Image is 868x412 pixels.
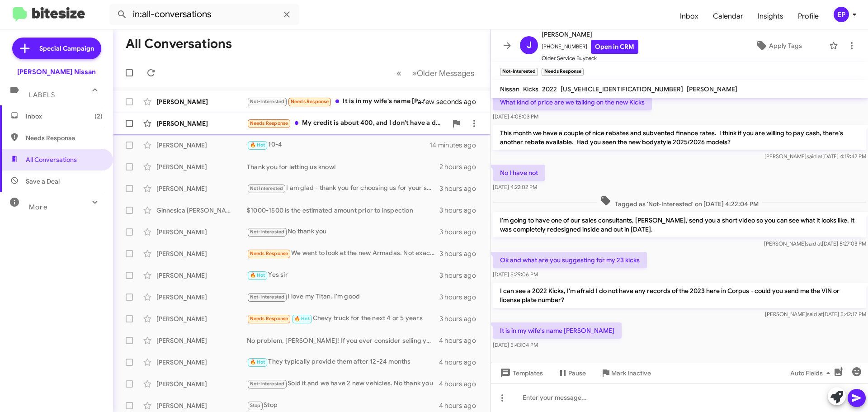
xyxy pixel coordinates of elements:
[493,252,647,268] p: Ok and what are you suggesting for my 23 kicks
[493,271,538,278] span: [DATE] 5:29:06 PM
[291,99,329,104] span: Needs Response
[417,68,474,78] span: Older Messages
[247,357,439,367] div: They typically provide them after 12-24 months
[247,292,439,302] div: I love my Titan. I'm good
[250,403,261,408] span: Stop
[764,153,866,160] span: [PERSON_NAME] [DATE] 4:19:42 PM
[439,249,483,258] div: 3 hours ago
[17,67,96,76] div: [PERSON_NAME] Nissan
[439,206,483,215] div: 3 hours ago
[561,85,683,93] span: [US_VEHICLE_IDENTIFICATION_NUMBER]
[493,283,866,308] p: I can see a 2022 Kicks, I'm afraid I do not have any records of the 2023 here in Corpus - could y...
[493,322,622,339] p: It is in my wife's name [PERSON_NAME]
[783,365,841,381] button: Auto Fields
[500,68,538,76] small: Not-Interested
[542,85,557,93] span: 2022
[156,271,247,280] div: [PERSON_NAME]
[250,316,288,322] span: Needs Response
[791,3,826,29] a: Profile
[429,141,483,150] div: 14 minutes ago
[156,293,247,302] div: [PERSON_NAME]
[807,153,822,160] span: said at
[247,400,439,411] div: Stop
[39,44,94,53] span: Special Campaign
[493,341,538,348] span: [DATE] 5:43:04 PM
[26,177,60,186] span: Save a Deal
[439,184,483,193] div: 3 hours ago
[250,381,285,387] span: Not-Interested
[491,365,550,381] button: Templates
[94,112,103,121] span: (2)
[26,133,103,142] span: Needs Response
[493,94,652,110] p: What kind of price are we talking on the new Kicks
[439,401,483,410] div: 4 hours ago
[790,365,834,381] span: Auto Fields
[439,358,483,367] div: 4 hours ago
[542,40,638,54] span: [PHONE_NUMBER]
[542,68,583,76] small: Needs Response
[732,38,825,54] button: Apply Tags
[826,7,858,22] button: EP
[429,97,483,106] div: a few seconds ago
[156,141,247,150] div: [PERSON_NAME]
[493,184,537,190] span: [DATE] 4:22:02 PM
[26,155,77,164] span: All Conversations
[439,227,483,237] div: 3 hours ago
[493,212,866,237] p: I'm going to have one of our sales consultants, [PERSON_NAME], send you a short video so you can ...
[687,85,737,93] span: [PERSON_NAME]
[247,206,439,215] div: $1000-1500 is the estimated amount prior to inspection
[247,140,429,150] div: 10-4
[250,229,285,235] span: Not-Interested
[568,365,586,381] span: Pause
[247,96,429,107] div: It is in my wife's name [PERSON_NAME]
[765,311,866,317] span: [PERSON_NAME] [DATE] 5:42:17 PM
[156,162,247,171] div: [PERSON_NAME]
[500,85,519,93] span: Nissan
[247,313,439,324] div: Chevy truck for the next 4 or 5 years
[247,379,439,389] div: Sold it and we have 2 new vehicles. No thank you
[750,3,791,29] a: Insights
[807,311,823,317] span: said at
[26,112,103,121] span: Inbox
[412,67,417,79] span: »
[156,314,247,323] div: [PERSON_NAME]
[247,270,439,280] div: Yes sir
[247,118,447,128] div: My credit is about 400, and I don't have a down payment, but if you can work with that then maybe...
[834,7,849,22] div: EP
[542,29,638,40] span: [PERSON_NAME]
[439,379,483,388] div: 4 hours ago
[156,379,247,388] div: [PERSON_NAME]
[156,119,247,128] div: [PERSON_NAME]
[611,365,651,381] span: Mark Inactive
[156,336,247,345] div: [PERSON_NAME]
[126,37,232,51] h1: All Conversations
[250,294,285,300] span: Not-Interested
[156,184,247,193] div: [PERSON_NAME]
[29,203,47,211] span: More
[493,113,538,120] span: [DATE] 4:05:03 PM
[392,64,480,82] nav: Page navigation example
[439,293,483,302] div: 3 hours ago
[673,3,706,29] a: Inbox
[439,314,483,323] div: 3 hours ago
[527,38,532,52] span: J
[250,251,288,256] span: Needs Response
[706,3,750,29] a: Calendar
[247,227,439,237] div: No thank you
[12,38,101,59] a: Special Campaign
[493,165,545,181] p: No I have not
[250,120,288,126] span: Needs Response
[550,365,593,381] button: Pause
[406,64,480,82] button: Next
[542,54,638,63] span: Older Service Buyback
[439,271,483,280] div: 3 hours ago
[391,64,407,82] button: Previous
[439,162,483,171] div: 2 hours ago
[764,240,866,247] span: [PERSON_NAME] [DATE] 5:27:03 PM
[806,240,822,247] span: said at
[109,4,299,25] input: Search
[156,97,247,106] div: [PERSON_NAME]
[250,272,265,278] span: 🔥 Hot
